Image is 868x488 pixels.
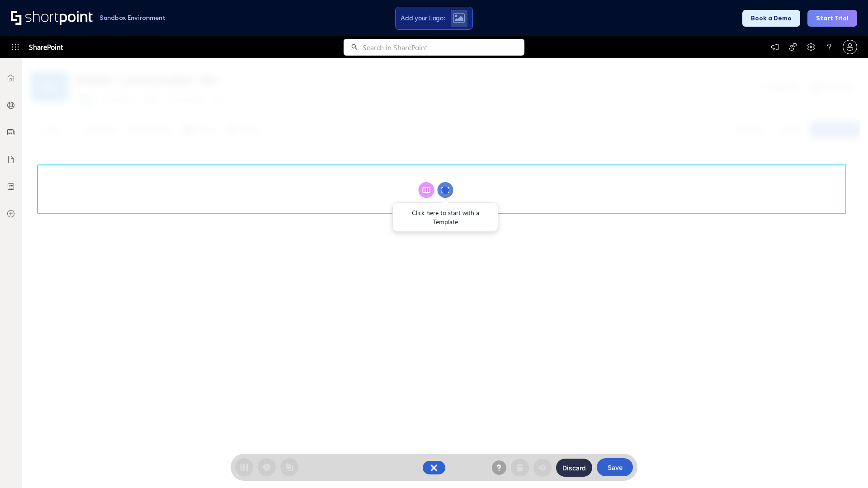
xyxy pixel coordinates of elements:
[453,13,465,23] img: Upload logo
[29,36,63,58] span: SharePoint
[556,459,592,477] button: Discard
[742,10,800,27] button: Book a Demo
[99,15,165,20] h1: Sandbox Environment
[823,445,868,488] iframe: Chat Widget
[401,14,445,22] span: Add your Logo:
[807,10,857,27] button: Start Trial
[363,39,524,56] input: Search in SharePoint
[597,458,633,476] button: Save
